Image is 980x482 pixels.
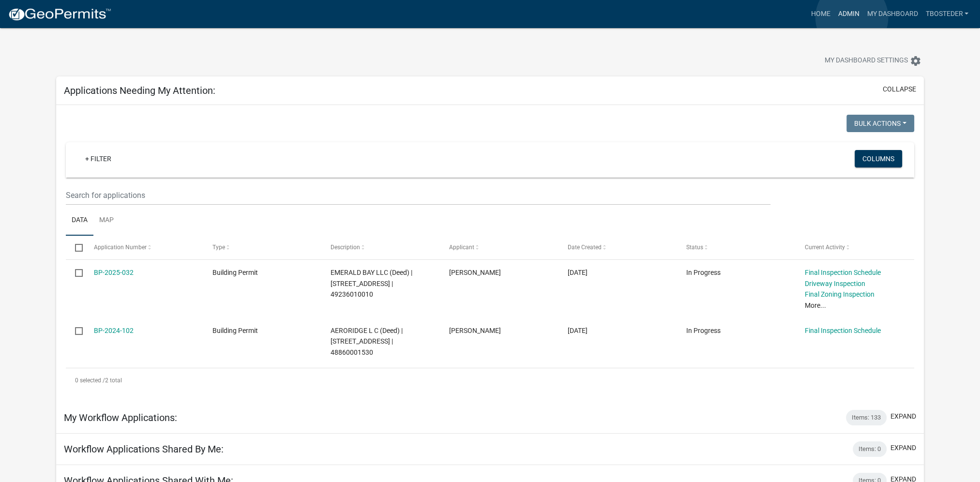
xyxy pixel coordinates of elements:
button: expand [890,443,916,453]
span: Status [686,244,703,251]
span: 0 selected / [75,377,105,384]
a: Data [66,205,93,236]
a: tbosteder [921,5,972,23]
div: Items: 0 [853,441,887,457]
i: settings [910,55,921,67]
span: Current Activity [805,244,845,251]
datatable-header-cell: Applicant [440,236,558,259]
h5: Applications Needing My Attention: [64,85,215,96]
input: Search for applications [66,185,770,205]
a: + Filter [77,150,119,167]
datatable-header-cell: Description [321,236,440,259]
datatable-header-cell: Application Number [85,236,203,259]
span: tyler [449,327,501,334]
a: Final Inspection Schedule [805,269,881,276]
a: Final Inspection Schedule [805,327,881,334]
span: 01/14/2025 [568,269,588,276]
datatable-header-cell: Select [66,236,84,259]
a: Admin [834,5,863,23]
a: Map [93,205,120,236]
div: 2 total [66,368,914,392]
h5: My Workflow Applications: [64,412,177,423]
span: EMERALD BAY LLC (Deed) | 2103 N JEFFERSON WAY | 49236010010 [331,269,412,299]
span: Building Permit [212,269,258,276]
span: 07/31/2024 [568,327,588,334]
button: collapse [883,84,916,94]
button: My Dashboard Settingssettings [817,51,929,70]
span: AERORIDGE L C (Deed) | 1009 S JEFFERSON WAY | 48860001530 [331,327,403,357]
a: Driveway Inspection [805,280,865,287]
div: Items: 133 [846,410,887,425]
a: More... [805,301,826,309]
span: Applicant [449,244,474,251]
a: My Dashboard [863,5,921,23]
button: expand [890,411,916,422]
span: In Progress [686,327,721,334]
a: BP-2025-032 [94,269,134,276]
span: In Progress [686,269,721,276]
a: Final Zoning Inspection [805,290,874,298]
span: Description [331,244,360,251]
datatable-header-cell: Status [677,236,796,259]
button: Columns [855,150,902,167]
span: Date Created [568,244,602,251]
datatable-header-cell: Date Created [558,236,677,259]
a: Home [807,5,834,23]
h5: Workflow Applications Shared By Me: [64,443,224,455]
a: BP-2024-102 [94,327,134,334]
span: Application Number [94,244,147,251]
datatable-header-cell: Type [203,236,321,259]
div: collapse [56,105,924,402]
span: Angie Steigerwald [449,269,501,276]
span: Building Permit [212,327,258,334]
button: Bulk Actions [846,115,914,132]
span: Type [212,244,225,251]
span: My Dashboard Settings [825,55,908,67]
datatable-header-cell: Current Activity [795,236,914,259]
